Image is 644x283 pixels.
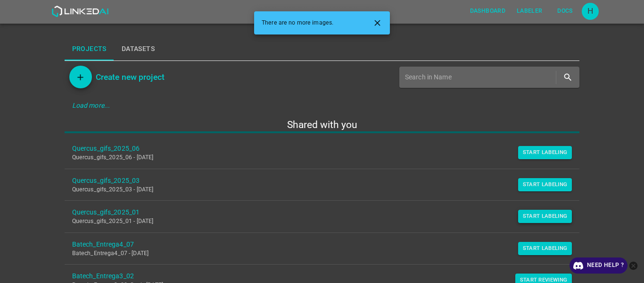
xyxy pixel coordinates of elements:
button: Close [369,14,386,32]
p: Quercus_gifs_2025_01 - [DATE] [72,217,557,226]
button: Start Labeling [518,242,572,255]
button: search [558,68,578,87]
a: Labeler [511,1,548,21]
p: Batech_Entrega4_07 - [DATE] [72,249,557,258]
a: Docs [548,1,582,21]
a: Batech_Entrega4_07 [72,240,557,249]
button: Start Labeling [518,146,572,159]
a: Dashboard [464,1,511,21]
div: H [582,3,599,20]
button: close-help [627,257,639,274]
h6: Create new project [96,70,165,84]
em: Load more... [72,102,110,109]
button: Labeler [513,3,546,19]
button: Dashboard [466,3,509,19]
p: Quercus_gifs_2025_03 - [DATE] [72,186,557,194]
button: Add [69,66,92,88]
div: Load more... [65,97,580,114]
button: Projects [65,38,114,60]
a: Batech_Entrega3_02 [72,271,557,281]
img: LinkedAI [51,6,108,17]
a: Need Help ? [570,257,627,274]
a: Create new project [92,70,165,84]
button: Docs [550,3,580,19]
p: Quercus_gifs_2025_06 - [DATE] [72,154,557,162]
a: Quercus_gifs_2025_01 [72,207,557,217]
a: Quercus_gifs_2025_03 [72,176,557,186]
input: Search in Name [405,70,554,84]
button: Start Labeling [518,178,572,191]
h5: Shared with you [65,118,580,131]
button: Start Labeling [518,210,572,223]
span: There are no more images. [262,19,333,27]
button: Datasets [114,38,162,60]
button: Open settings [582,3,599,20]
a: Quercus_gifs_2025_06 [72,144,557,154]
